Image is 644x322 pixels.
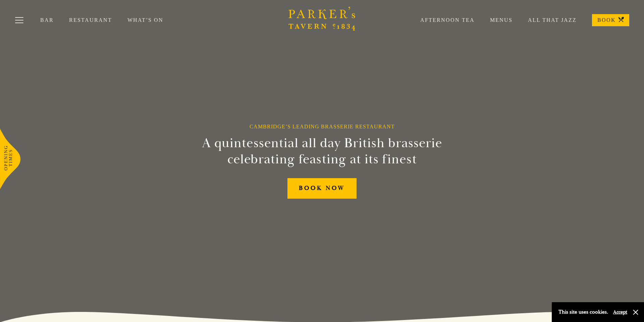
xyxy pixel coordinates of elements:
button: Accept [613,309,627,315]
button: Close and accept [632,309,639,316]
p: This site uses cookies. [558,307,608,317]
a: BOOK NOW [287,178,357,199]
h2: A quintessential all day British brasserie celebrating feasting at its finest [169,135,475,167]
h1: Cambridge’s Leading Brasserie Restaurant [250,123,395,130]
